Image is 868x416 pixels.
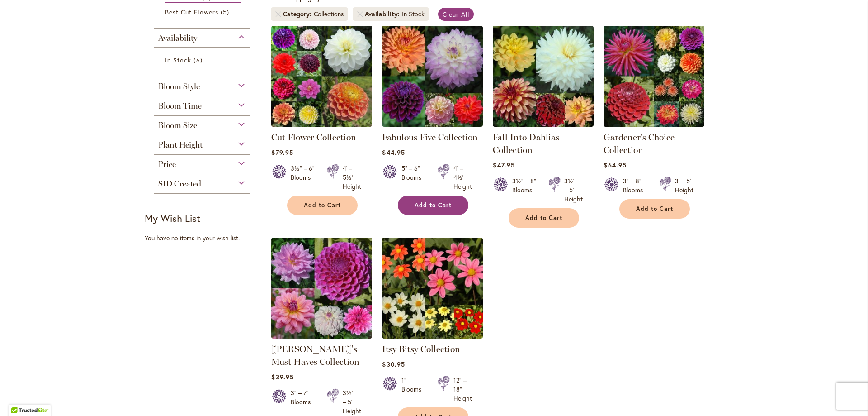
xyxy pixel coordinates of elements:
[675,177,693,195] div: 3' – 5' Height
[493,120,594,129] a: Fall Into Dahlias Collection
[145,234,265,243] div: You have no items in your wish list.
[7,384,32,409] iframe: Launch Accessibility Center
[382,148,405,157] span: $44.95
[604,161,626,169] span: $64.95
[401,164,427,191] div: 5" – 6" Blooms
[343,388,361,416] div: 3½' – 5' Height
[382,344,460,354] a: Itsy Bitsy Collection
[271,238,372,339] img: Heather's Must Haves Collection
[165,7,241,17] a: Best Cut Flowers
[158,179,201,189] span: SID Created
[158,101,202,111] span: Bloom Time
[304,201,341,209] span: Add to Cart
[158,159,176,169] span: Price
[512,177,538,204] div: 3½" – 8" Blooms
[291,388,316,416] div: 3" – 7" Blooms
[275,11,281,17] a: Remove Category Collections
[271,120,372,129] a: CUT FLOWER COLLECTION
[287,196,358,215] button: Add to Cart
[493,132,559,155] a: Fall Into Dahlias Collection
[402,10,425,19] div: In Stock
[415,201,452,209] span: Add to Cart
[453,164,472,191] div: 4' – 4½' Height
[283,10,314,19] span: Category
[493,161,514,169] span: $47.95
[165,56,191,64] span: In Stock
[271,132,356,143] a: Cut Flower Collection
[158,81,200,91] span: Bloom Style
[382,120,483,129] a: Fabulous Five Collection
[636,205,673,213] span: Add to Cart
[271,148,293,157] span: $79.95
[382,26,483,127] img: Fabulous Five Collection
[165,55,241,65] a: In Stock 6
[604,132,675,155] a: Gardener's Choice Collection
[158,140,203,150] span: Plant Height
[291,164,316,191] div: 3½" – 6" Blooms
[271,332,372,340] a: Heather's Must Haves Collection
[623,177,648,195] div: 3" – 8" Blooms
[564,177,583,204] div: 3½' – 5' Height
[271,26,372,127] img: CUT FLOWER COLLECTION
[453,376,472,403] div: 12" – 18" Height
[619,199,690,219] button: Add to Cart
[271,344,359,367] a: [PERSON_NAME]'s Must Haves Collection
[382,332,483,340] a: Itsy Bitsy Collection
[401,376,427,403] div: 1" Blooms
[365,10,402,19] span: Availability
[357,11,363,17] a: Remove Availability In Stock
[271,373,293,381] span: $39.95
[509,208,579,228] button: Add to Cart
[382,360,405,368] span: $30.95
[382,238,483,339] img: Itsy Bitsy Collection
[438,8,474,21] a: Clear All
[221,7,231,17] span: 5
[165,8,218,16] span: Best Cut Flowers
[604,26,704,127] img: Gardener's Choice Collection
[158,33,197,43] span: Availability
[382,132,478,143] a: Fabulous Five Collection
[314,10,344,19] div: Collections
[525,214,562,222] span: Add to Cart
[193,55,204,65] span: 6
[493,26,594,127] img: Fall Into Dahlias Collection
[343,164,361,191] div: 4' – 5½' Height
[158,120,197,130] span: Bloom Size
[604,120,704,129] a: Gardener's Choice Collection
[443,10,469,19] span: Clear All
[145,211,200,225] strong: My Wish List
[398,196,468,215] button: Add to Cart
